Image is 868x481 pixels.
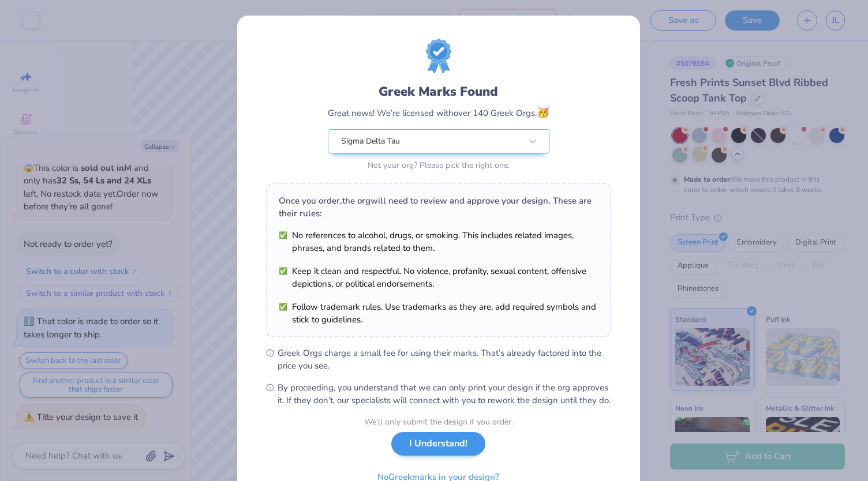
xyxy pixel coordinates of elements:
div: Not your org? Please pick the right one. [328,159,549,171]
div: Great news! We’re licensed with over 140 Greek Orgs. [328,105,549,121]
span: Greek Orgs charge a small fee for using their marks. That’s already factored into the price you see. [278,347,611,372]
div: Once you order, the org will need to review and approve your design. These are their rules: [279,194,598,220]
span: By proceeding, you understand that we can only print your design if the org approves it. If they ... [278,381,611,407]
button: I Understand! [391,432,485,456]
div: Greek Marks Found [328,82,549,101]
li: No references to alcohol, drugs, or smoking. This includes related images, phrases, and brands re... [279,229,598,254]
div: We’ll only submit the design if you order. [364,416,513,428]
span: 🥳 [537,106,549,119]
li: Keep it clean and respectful. No violence, profanity, sexual content, offensive depictions, or po... [279,265,598,290]
li: Follow trademark rules. Use trademarks as they are, add required symbols and stick to guidelines. [279,300,598,326]
img: license-marks-badge.png [426,39,451,73]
